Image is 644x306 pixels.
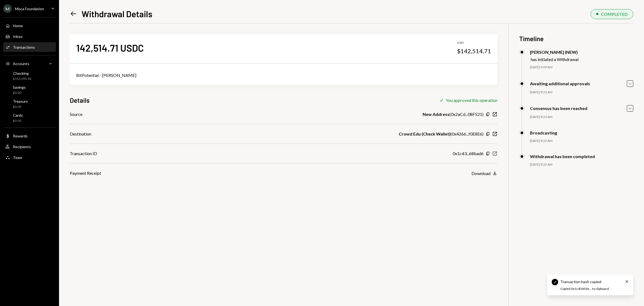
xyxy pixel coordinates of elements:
div: Broadcasting [530,130,557,135]
div: Savings [13,85,26,90]
div: Copied 0x1c4343de... to clipboard. [560,287,617,291]
a: Savings$0.00 [3,83,56,96]
a: Treasury$0.00 [3,97,56,110]
div: $142,514.71 [457,47,491,55]
div: You approved this operation [446,98,497,103]
div: [DATE] 9:31 AM [530,115,633,119]
div: Accounts [13,61,29,66]
div: [PERSON_NAME] (NEW) [530,49,579,55]
div: Transaction ID [70,150,97,157]
div: Source [70,111,82,118]
div: 142,514.71 USDC [76,42,144,54]
div: $0.00 [13,91,26,95]
a: Inbox [3,31,56,41]
div: Team [13,155,22,160]
div: 0x1c43...68bad6 [453,150,484,157]
a: Cards$0.00 [3,111,56,124]
a: Transactions [3,42,56,52]
a: Home [3,21,56,30]
b: New Address [423,111,449,118]
div: ( 0x2aCd...08F521 ) [423,111,484,118]
div: Rewards [13,134,28,138]
div: [DATE] 9:32 AM [530,162,633,167]
div: Withdrawal has been completed [530,154,595,159]
div: [DATE] 9:31 AM [530,90,633,95]
div: Destination [70,131,91,137]
div: Treasury [13,99,28,104]
div: Recipients [13,144,31,149]
div: $0.00 [13,105,28,109]
div: Home [13,23,23,28]
div: M [3,4,12,13]
div: [DATE] 9:32 AM [530,139,633,143]
a: Checking$153,095.43 [3,69,56,82]
h1: Withdrawal Details [82,8,152,19]
div: [DATE] 9:09 AM [530,65,633,70]
div: COMPLETED [601,12,628,17]
div: Moca Foundation [15,6,44,11]
div: Awaiting additional approvals [530,81,590,86]
div: $153,095.43 [13,77,31,81]
h3: Details [70,96,90,105]
div: Inbox [13,34,23,39]
div: Consensus has been reached [530,106,587,111]
div: ( 0x4266...f0E8E6 ) [399,131,484,137]
a: Accounts [3,59,56,68]
div: Download [471,171,491,176]
div: Transaction hash copied [560,279,601,284]
div: Transactions [13,45,35,49]
div: USD [457,41,491,45]
a: Team [3,152,56,162]
b: Crowd Edu (Check Wallet) [399,131,451,137]
div: Payment Receipt [70,170,101,176]
div: has initiated a Withdrawal [531,57,579,62]
a: Rewards [3,131,56,141]
div: Cards [13,113,23,118]
div: BitPotential - [PERSON_NAME] [76,72,491,79]
div: Checking [13,71,31,76]
div: $0.00 [13,119,23,123]
h3: Timeline [519,34,633,43]
a: Recipients [3,142,56,151]
button: Download [471,170,497,176]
